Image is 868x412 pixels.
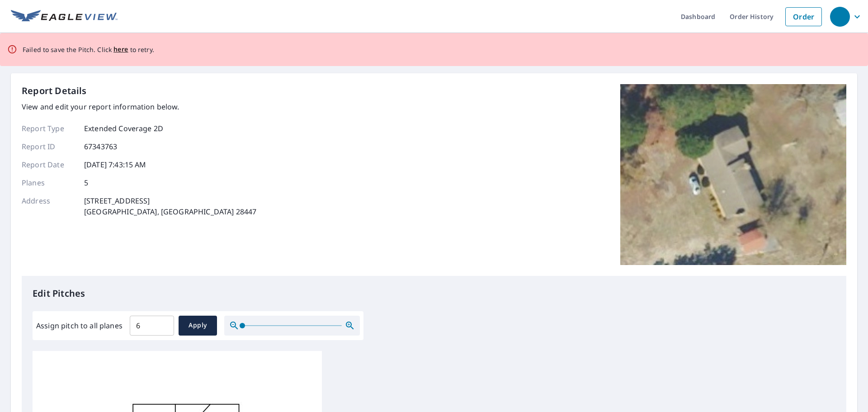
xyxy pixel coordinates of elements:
p: 5 [84,177,88,188]
p: Planes [22,177,76,188]
p: Edit Pitches [33,287,835,300]
p: Report Type [22,123,76,134]
span: Apply [186,320,210,331]
p: [STREET_ADDRESS] [GEOGRAPHIC_DATA], [GEOGRAPHIC_DATA] 28447 [84,195,256,217]
img: Top image [620,84,846,265]
p: 67343763 [84,141,117,152]
label: Assign pitch to all planes [36,320,123,331]
p: Report Details [22,84,87,98]
p: Extended Coverage 2D [84,123,163,134]
button: Apply [179,316,217,336]
p: View and edit your report information below. [22,101,256,112]
img: EV Logo [11,10,118,24]
p: Address [22,195,76,217]
a: Order [785,7,822,26]
p: Report Date [22,159,76,170]
p: Failed to save the Pitch. Click to retry. [23,44,154,55]
input: 00.0 [130,313,174,338]
p: [DATE] 7:43:15 AM [84,159,146,170]
button: here [113,44,128,55]
p: Report ID [22,141,76,152]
